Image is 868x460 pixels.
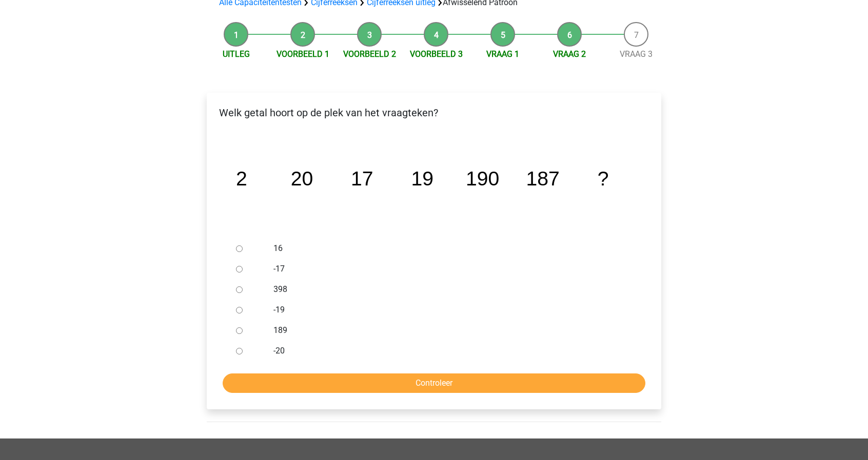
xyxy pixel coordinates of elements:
a: Vraag 2 [553,49,586,59]
tspan: 187 [526,168,559,190]
label: 16 [273,242,628,255]
a: Voorbeeld 3 [410,49,463,59]
a: Vraag 1 [486,49,519,59]
p: Welk getal hoort op de plek van het vraagteken? [215,105,653,120]
label: 398 [273,283,628,296]
a: Voorbeeld 2 [343,49,396,59]
input: Controleer [223,373,645,393]
tspan: 19 [411,168,433,190]
a: Voorbeeld 1 [277,49,329,59]
tspan: ? [598,168,609,190]
label: -17 [273,263,628,275]
tspan: 2 [236,168,247,190]
tspan: 190 [466,168,499,190]
tspan: 17 [351,168,373,190]
label: -19 [273,304,628,316]
a: Uitleg [223,49,250,59]
a: Vraag 3 [620,49,653,59]
tspan: 20 [291,168,313,190]
label: -20 [273,345,628,357]
label: 189 [273,324,628,337]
